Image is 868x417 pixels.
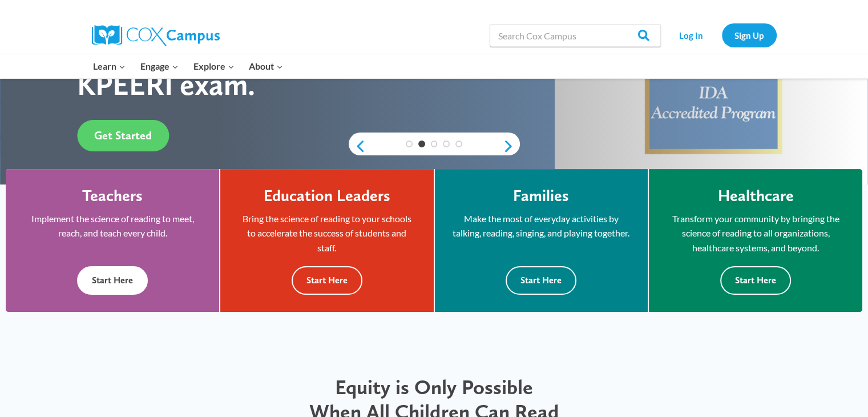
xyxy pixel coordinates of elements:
[264,186,390,206] h4: Education Leaders
[513,186,569,206] h4: Families
[237,211,416,255] p: Bring the science of reading to your schools to accelerate the success of students and staff.
[186,54,242,78] button: Child menu of Explore
[92,25,220,46] img: Cox Campus
[406,141,413,147] a: 1
[349,135,520,158] div: content slider buttons
[443,141,450,147] a: 4
[667,23,716,47] a: Log In
[503,139,520,153] a: next
[649,169,862,312] a: Healthcare Transform your community by bringing the science of reading to all organizations, heal...
[666,211,845,255] p: Transform your community by bringing the science of reading to all organizations, healthcare syst...
[490,24,661,47] input: Search Cox Campus
[431,141,438,147] a: 3
[220,169,433,312] a: Education Leaders Bring the science of reading to your schools to accelerate the success of stude...
[435,169,648,312] a: Families Make the most of everyday activities by talking, reading, singing, and playing together....
[418,141,425,147] a: 2
[86,54,290,78] nav: Primary Navigation
[452,211,631,240] p: Make the most of everyday activities by talking, reading, singing, and playing together.
[86,54,134,78] button: Child menu of Learn
[94,129,152,142] span: Get Started
[23,211,202,240] p: Implement the science of reading to meet, reach, and teach every child.
[6,169,219,312] a: Teachers Implement the science of reading to meet, reach, and teach every child. Start Here
[455,141,462,147] a: 5
[506,266,576,294] button: Start Here
[720,266,791,294] button: Start Here
[667,23,777,47] nav: Secondary Navigation
[349,139,366,153] a: previous
[77,120,169,151] a: Get Started
[82,186,143,206] h4: Teachers
[241,54,290,78] button: Child menu of About
[77,266,148,294] button: Start Here
[722,23,777,47] a: Sign Up
[292,266,362,294] button: Start Here
[717,186,793,206] h4: Healthcare
[133,54,186,78] button: Child menu of Engage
